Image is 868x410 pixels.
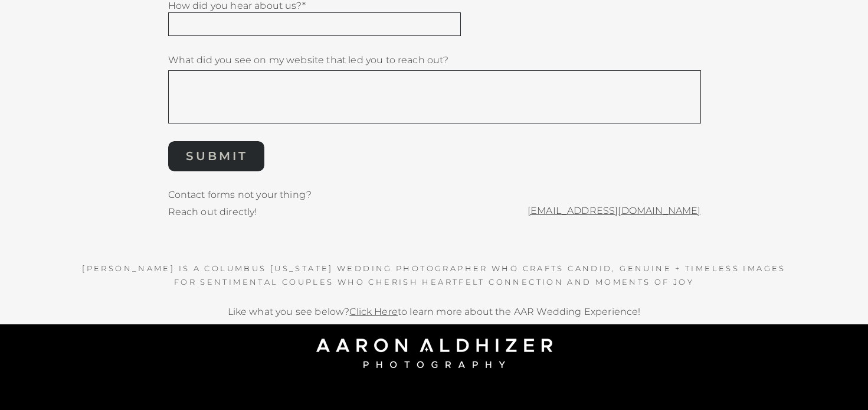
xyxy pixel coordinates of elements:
a: [EMAIL_ADDRESS][DOMAIN_NAME] [528,205,700,216]
p: What did you see on my website that led you to reach out? [168,52,701,67]
p: Like what you see below? to learn more about the AAR Wedding Experience! [80,304,788,316]
a: SUBMIT [171,149,263,171]
p: [PERSON_NAME] is a Columbus [US_STATE] Wedding photographer who crafts candid, genuine + timeless... [80,262,788,297]
p: Contact forms not your thing? Reach out directly! [168,187,701,216]
a: Click Here [349,306,398,317]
